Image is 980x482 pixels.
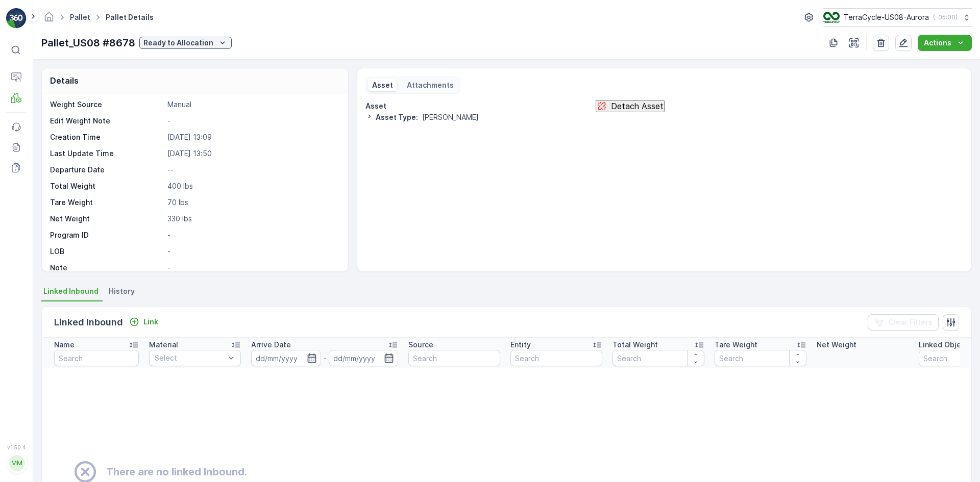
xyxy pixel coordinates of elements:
[50,246,163,257] p: LOB
[510,350,602,366] input: Search
[612,340,658,350] p: Total Weight
[924,38,951,48] p: Actions
[376,112,418,122] span: Asset Type :
[817,340,856,350] p: Net Weight
[125,316,162,328] button: Link
[50,132,163,142] p: Creation Time
[329,350,399,366] input: dd/mm/yyyy
[6,452,27,474] button: MM
[167,99,337,110] p: Manual
[143,317,158,327] p: Link
[422,112,479,122] span: [PERSON_NAME]
[888,317,933,327] p: Clear Filters
[408,340,433,350] p: Source
[372,80,393,90] p: Asset
[167,148,337,159] p: [DATE] 13:50
[41,35,135,50] p: Pallet_US08 #8678
[54,350,139,366] input: Search
[50,197,163,208] p: Tare Weight
[57,218,61,226] span: -
[70,13,90,21] a: Pallet
[9,201,54,210] span: Net Weight :
[868,314,939,331] button: Clear Filters
[54,340,75,350] p: Name
[167,181,337,191] p: 400 lbs
[9,251,43,260] span: Material :
[365,101,386,111] p: Asset
[167,165,337,175] p: --
[167,116,337,126] p: -
[167,214,337,224] p: 330 lbs
[50,116,163,126] p: Edit Weight Note
[9,218,57,226] span: Tare Weight :
[823,8,972,27] button: TerraCycle-US08-Aurora(-05:00)
[715,340,757,350] p: Tare Weight
[9,455,25,471] div: MM
[9,235,54,243] span: Asset Type :
[50,148,163,159] p: Last Update Time
[6,8,27,29] img: logo
[50,99,163,110] p: Weight Source
[50,165,163,175] p: Departure Date
[43,251,177,260] span: US-PI0473 I FD Nitrile & Latex Gloves
[54,315,123,329] p: Linked Inbound
[323,352,327,364] p: -
[251,350,321,366] input: dd/mm/yyyy
[933,13,958,21] p: ( -05:00 )
[715,350,806,366] input: Search
[596,100,665,112] button: Detach Asset
[50,181,163,191] p: Total Weight
[405,80,454,90] p: Attachments
[919,340,968,350] p: Linked Object
[6,444,27,450] span: v 1.50.4
[43,286,99,296] span: Linked Inbound
[823,12,840,23] img: image_ci7OI47.png
[844,12,929,22] p: TerraCycle-US08-Aurora
[9,184,60,193] span: Total Weight :
[50,263,163,273] p: Note
[251,340,291,350] p: Arrive Date
[34,167,115,176] span: FD, SC7864, [DATE], #1
[167,230,337,240] p: -
[139,37,232,49] button: Ready to Allocation
[109,286,135,296] span: History
[408,350,500,366] input: Search
[611,102,664,111] p: Detach Asset
[104,12,156,22] span: Pallet Details
[106,464,247,479] h2: There are no linked Inbound.
[54,201,57,210] span: -
[918,35,972,51] button: Actions
[155,353,225,363] p: Select
[50,230,163,240] p: Program ID
[442,9,536,21] p: FD, SC7864, [DATE], #1
[50,214,163,224] p: Net Weight
[167,132,337,142] p: [DATE] 13:09
[54,235,86,243] span: FD Pallet
[149,340,178,350] p: Material
[167,197,337,208] p: 70 lbs
[9,167,34,176] span: Name :
[612,350,704,366] input: Search
[43,15,55,24] a: Homepage
[143,38,213,48] p: Ready to Allocation
[510,340,531,350] p: Entity
[60,184,63,193] span: -
[167,263,337,273] p: -
[50,74,79,87] p: Details
[167,246,337,257] p: -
